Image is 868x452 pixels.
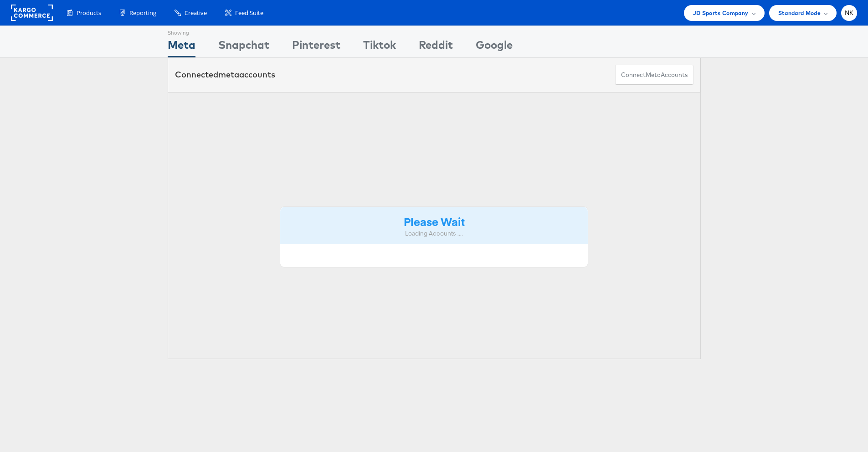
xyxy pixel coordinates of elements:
[235,9,263,17] span: Feed Suite
[168,26,195,37] div: Showing
[175,69,275,81] div: Connected accounts
[615,65,693,85] button: ConnectmetaAccounts
[168,37,195,57] div: Meta
[292,37,340,57] div: Pinterest
[77,9,101,17] span: Products
[476,37,513,57] div: Google
[129,9,156,17] span: Reporting
[363,37,396,57] div: Tiktok
[646,71,661,79] span: meta
[218,37,269,57] div: Snapchat
[419,37,453,57] div: Reddit
[693,8,749,18] span: JD Sports Company
[778,8,821,18] span: Standard Mode
[845,10,854,16] span: NK
[404,214,465,229] strong: Please Wait
[287,229,581,238] div: Loading Accounts ....
[185,9,207,17] span: Creative
[218,69,239,80] span: meta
